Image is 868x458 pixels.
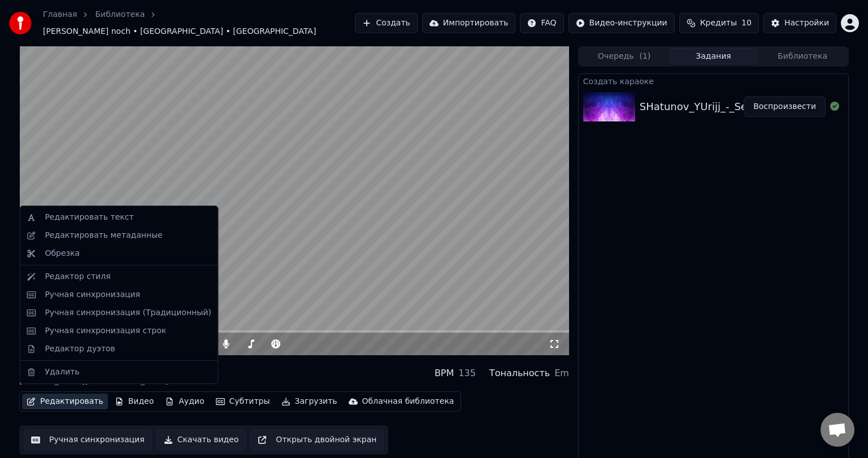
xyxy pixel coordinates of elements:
button: Скачать видео [157,430,246,450]
div: Редактор стиля [45,271,110,282]
button: Импортировать [422,13,516,33]
button: Открыть двойной экран [250,430,384,450]
div: Тональность [489,367,550,380]
div: Em [554,367,569,380]
div: Редактировать метаданные [45,230,162,241]
button: Настройки [763,13,836,33]
button: FAQ [520,13,563,33]
div: Обрезка [45,248,80,259]
span: ( 1 ) [639,51,650,62]
button: Загрузить [277,394,342,409]
div: Настройки [784,18,829,29]
span: [PERSON_NAME] noch • [GEOGRAPHIC_DATA] • [GEOGRAPHIC_DATA] [43,26,316,37]
button: Видео-инструкции [568,13,675,33]
div: Создать караоке [579,74,848,88]
a: Библиотека [95,9,145,20]
button: Кредиты10 [679,13,759,33]
img: youka [9,12,32,34]
div: Открытый чат [821,413,854,447]
button: Задания [669,48,758,64]
button: Библиотека [758,48,847,64]
button: Создать [355,13,417,33]
div: Редактировать текст [45,212,133,223]
div: Редактор дуэтов [45,343,115,355]
span: Кредиты [700,18,737,29]
nav: breadcrumb [43,9,355,37]
div: Ручная синхронизация [45,289,140,300]
button: Ручная синхронизация [24,430,152,450]
div: Облачная библиотека [362,396,454,407]
button: Аудио [160,394,209,409]
button: Очередь [580,48,669,64]
div: BPM [435,367,454,380]
div: 135 [458,367,476,380]
span: 10 [741,18,752,29]
div: Ручная синхронизация (Традиционный) [45,307,211,319]
a: Главная [43,9,77,20]
button: Субтитры [211,394,275,409]
button: Видео [110,394,159,409]
div: Ручная синхронизация строк [45,325,166,337]
div: Удалить [45,367,79,378]
button: Редактировать [22,394,108,409]
button: Воспроизвести [744,97,826,117]
div: SHatunov_YUrijj_-_Sedaya_noch_1239462 [640,99,852,115]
